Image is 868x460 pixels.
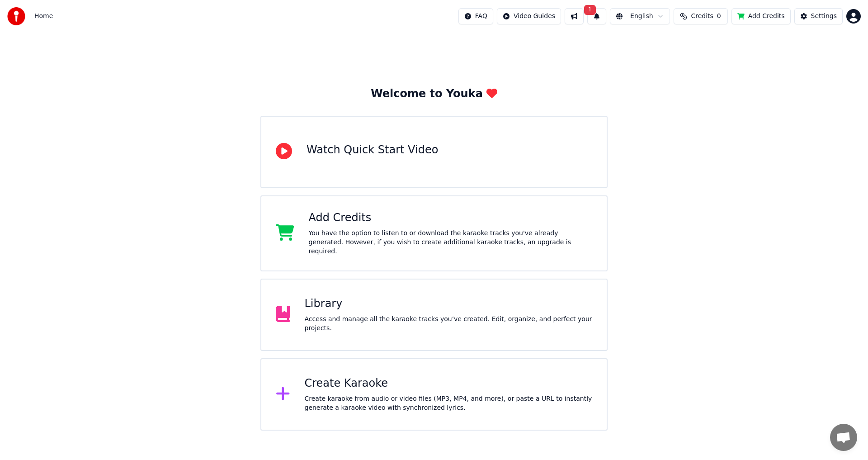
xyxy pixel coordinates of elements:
[794,8,843,24] button: Settings
[305,315,593,333] div: Access and manage all the karaoke tracks you’ve created. Edit, organize, and perfect your projects.
[309,229,593,256] div: You have the option to listen to or download the karaoke tracks you've already generated. However...
[458,8,493,24] button: FAQ
[811,12,837,21] div: Settings
[497,8,561,24] button: Video Guides
[584,5,596,15] span: 1
[731,8,791,24] button: Add Credits
[830,424,857,451] div: 채팅 열기
[307,143,438,157] div: Watch Quick Start Video
[305,297,593,311] div: Library
[309,211,593,225] div: Add Credits
[674,8,728,24] button: Credits0
[34,12,53,21] span: Home
[34,12,53,21] nav: breadcrumb
[305,376,593,391] div: Create Karaoke
[305,394,593,413] div: Create karaoke from audio or video files (MP3, MP4, and more), or paste a URL to instantly genera...
[587,8,606,24] button: 1
[691,12,713,21] span: Credits
[371,87,497,101] div: Welcome to Youka
[7,7,25,25] img: youka
[717,12,721,21] span: 0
